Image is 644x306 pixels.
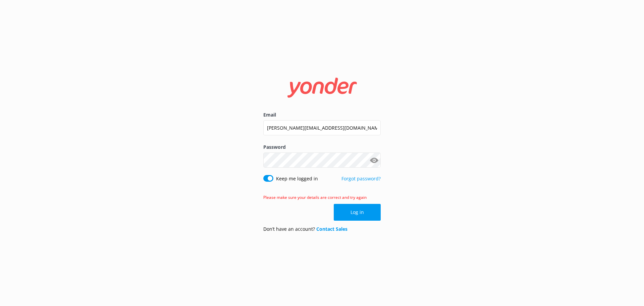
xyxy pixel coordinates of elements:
[263,111,381,119] label: Email
[334,204,381,221] button: Log in
[341,175,381,182] a: Forgot password?
[263,143,381,151] label: Password
[263,194,367,200] span: Please make sure your details are correct and try again
[367,154,381,167] button: Show password
[316,226,347,232] a: Contact Sales
[276,175,318,182] label: Keep me logged in
[263,225,347,233] p: Don’t have an account?
[263,120,381,135] input: user@emailaddress.com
